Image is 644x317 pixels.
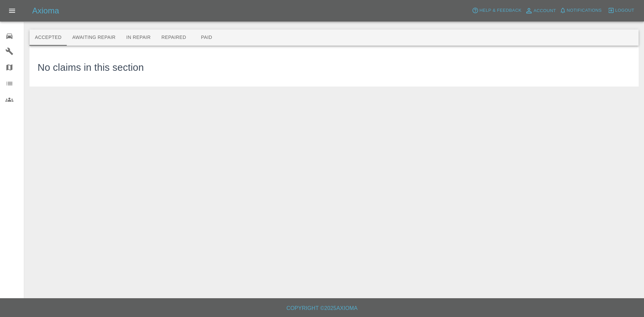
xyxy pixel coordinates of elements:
button: Help & Feedback [470,5,523,16]
span: Help & Feedback [479,7,521,14]
h3: No claims in this section [38,60,144,75]
button: Open drawer [4,3,20,19]
button: Repaired [156,30,192,46]
span: Logout [615,7,634,14]
button: Paid [192,30,222,46]
span: Account [534,7,556,15]
a: Account [523,5,558,16]
button: Logout [606,5,636,16]
h6: Copyright © 2025 Axioma [5,304,639,313]
h5: Axioma [32,5,59,16]
button: In Repair [121,30,156,46]
span: Notifications [567,7,602,14]
button: Notifications [558,5,603,16]
button: Accepted [30,30,67,46]
button: Awaiting Repair [67,30,121,46]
